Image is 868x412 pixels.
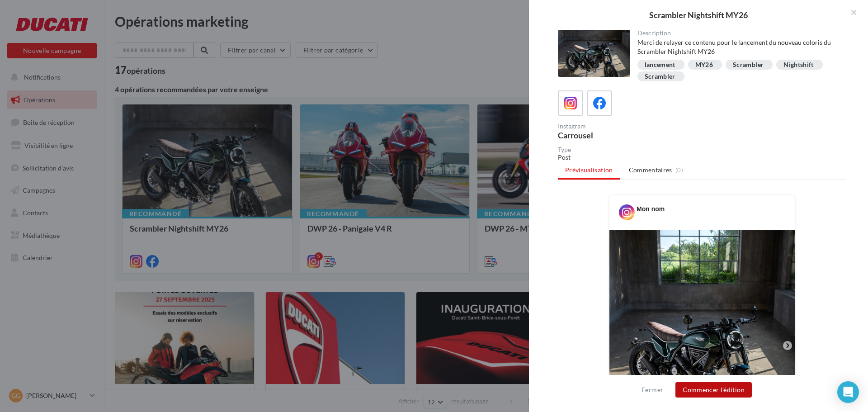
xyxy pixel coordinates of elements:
[675,382,752,398] button: Commencer l'édition
[558,153,846,162] div: Post
[637,204,665,213] div: Mon nom
[558,147,846,153] div: Type
[558,123,698,129] div: Instagram
[675,166,683,174] span: (0)
[629,166,672,175] span: Commentaires
[637,30,840,36] div: Description
[638,384,667,395] button: Fermer
[637,38,840,56] div: Merci de relayer ce contenu pour le lancement du nouveau coloris du Scrambler Nightshift MY26
[837,381,859,403] div: Open Intercom Messenger
[783,62,814,68] div: Nightshift
[645,62,675,68] div: lancement
[733,62,764,68] div: Scrambler
[695,62,713,68] div: MY26
[543,11,854,19] div: Scrambler Nightshift MY26
[645,73,675,80] div: Scrambler
[558,131,698,139] div: Carrousel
